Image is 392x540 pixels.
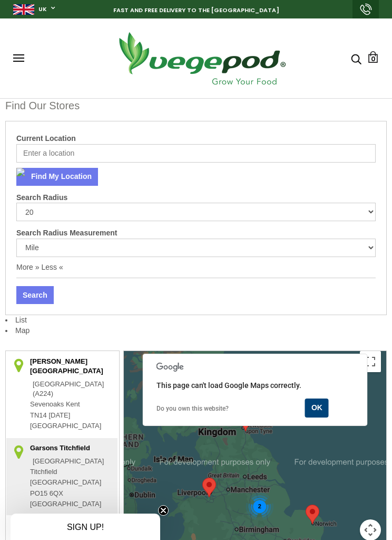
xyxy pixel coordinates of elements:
label: Current Location [16,134,376,144]
input: Enter a location [16,144,376,163]
div: [GEOGRAPHIC_DATA] (A224) [30,380,98,400]
li: Map [5,326,387,336]
button: Find My Location [25,168,98,186]
span: [GEOGRAPHIC_DATA] [30,421,101,432]
div: 2 [246,492,274,520]
a: Do you own this website? [156,405,229,412]
span: Sevenoaks [30,400,64,410]
h1: Find Our Stores [5,98,387,113]
li: List [5,113,387,326]
span: Titchfield [30,467,57,478]
div: Garsons Titchfield [30,443,98,454]
a: Search [351,53,361,64]
span: [GEOGRAPHIC_DATA] [30,499,101,510]
span: TN14 [DATE] [30,411,70,421]
a: Cart [367,51,379,63]
span: [GEOGRAPHIC_DATA] [30,478,101,488]
button: Search [16,286,54,304]
button: OK [305,399,329,418]
span: SIGN UP! [67,523,104,532]
img: sca.location-find-location.png [16,168,25,176]
a: More » [16,263,40,271]
button: Close teaser [158,505,169,516]
a: Less « [41,263,63,271]
span: PO15 6QX [30,489,63,499]
button: Toggle fullscreen view [360,351,381,372]
div: SIGN UP!Close teaser [11,514,160,540]
a: UK [38,5,47,14]
span: 0 [371,54,376,64]
span: This page can't load Google Maps correctly. [156,381,301,390]
img: gb_large.png [13,4,34,15]
img: Vegepod [110,29,294,88]
label: Search Radius [16,193,376,203]
div: [PERSON_NAME][GEOGRAPHIC_DATA] [30,357,98,377]
span: Kent [66,400,80,410]
div: [GEOGRAPHIC_DATA] [30,457,98,467]
label: Search Radius Measurement [16,228,376,239]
